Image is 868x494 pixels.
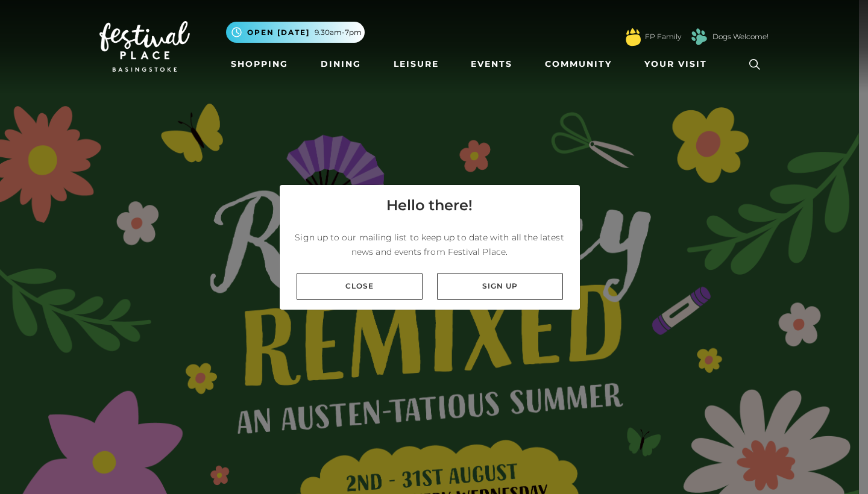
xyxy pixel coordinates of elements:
a: Leisure [389,53,444,75]
a: Shopping [226,53,293,75]
a: Sign up [437,273,563,300]
a: Community [540,53,617,75]
h4: Hello there! [386,195,473,216]
span: Your Visit [644,58,707,70]
a: FP Family [645,31,681,42]
p: Sign up to our mailing list to keep up to date with all the latest news and events from Festival ... [289,230,570,259]
a: Close [297,273,423,300]
a: Your Visit [640,53,718,75]
a: Dogs Welcome! [712,31,769,42]
span: Open [DATE] [247,27,310,38]
span: 9.30am-7pm [315,27,362,38]
img: Festival Place Logo [99,21,190,72]
button: Open [DATE] 9.30am-7pm [226,22,365,43]
a: Events [466,53,517,75]
a: Dining [316,53,366,75]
